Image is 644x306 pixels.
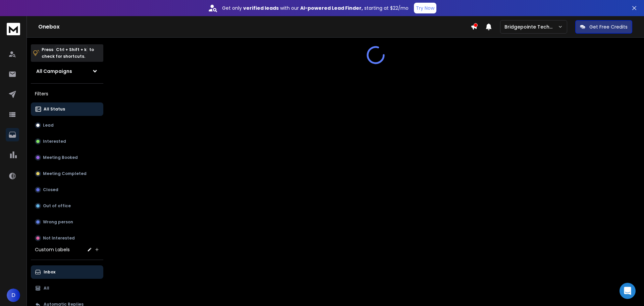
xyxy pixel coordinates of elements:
[31,135,103,148] button: Interested
[7,289,20,302] button: D
[43,123,54,128] p: Lead
[589,24,628,30] p: Get Free Credits
[43,187,58,192] p: Closed
[414,3,436,13] button: Try Now
[31,167,103,180] button: Meeting Completed
[31,231,103,245] button: Not Interested
[44,269,55,275] p: Inbox
[55,46,88,53] span: Ctrl + Shift + k
[43,139,66,144] p: Interested
[31,215,103,229] button: Wrong person
[38,23,471,31] h1: Onebox
[31,199,103,213] button: Out of office
[31,151,103,164] button: Meeting Booked
[43,235,75,241] p: Not Interested
[620,283,636,299] div: Open Intercom Messenger
[31,281,103,295] button: All
[43,155,78,160] p: Meeting Booked
[44,286,49,291] p: All
[7,23,20,35] img: logo
[243,5,279,11] strong: verified leads
[44,106,65,112] p: All Status
[575,20,632,34] button: Get Free Credits
[222,5,409,11] p: Get only with our starting at $22/mo
[300,5,363,11] strong: AI-powered Lead Finder,
[35,246,70,253] h3: Custom Labels
[31,64,103,78] button: All Campaigns
[416,5,434,11] p: Try Now
[43,219,73,225] p: Wrong person
[36,68,72,75] h1: All Campaigns
[31,265,103,279] button: Inbox
[31,102,103,116] button: All Status
[43,203,71,209] p: Out of office
[504,24,558,30] p: Bridgepointe Technologies
[31,119,103,132] button: Lead
[43,171,87,176] p: Meeting Completed
[42,46,94,60] p: Press to check for shortcuts.
[31,89,103,98] h3: Filters
[31,183,103,196] button: Closed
